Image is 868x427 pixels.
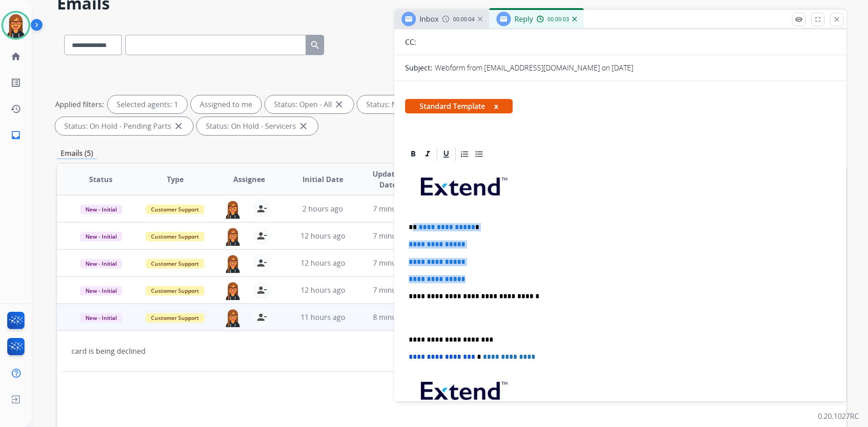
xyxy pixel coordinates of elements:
[373,231,421,241] span: 7 minutes ago
[10,77,21,88] mat-icon: list_alt
[89,174,113,185] span: Status
[298,121,309,131] mat-icon: close
[439,147,453,161] div: Underline
[405,62,432,73] p: Subject:
[197,117,318,135] div: Status: On Hold - Servicers
[420,14,439,24] span: Inbox
[494,101,498,112] button: x
[146,313,204,323] span: Customer Support
[10,51,21,62] mat-icon: home
[146,259,204,268] span: Customer Support
[373,204,421,214] span: 7 minutes ago
[334,99,344,110] mat-icon: close
[233,174,265,185] span: Assignee
[514,14,533,24] span: Reply
[302,204,343,214] span: 2 hours ago
[265,95,354,113] div: Status: Open - All
[191,95,261,113] div: Assigned to me
[71,346,684,357] div: card is being declined
[256,312,267,323] mat-icon: person_remove
[3,13,28,38] img: avatar
[80,286,122,296] span: New - Initial
[224,308,242,327] img: agent-avatar
[301,258,345,268] span: 12 hours ago
[224,200,242,219] img: agent-avatar
[795,15,803,23] mat-icon: remove_red_eye
[833,15,841,23] mat-icon: close
[421,147,434,161] div: Italic
[256,230,267,241] mat-icon: person_remove
[146,286,204,296] span: Customer Support
[256,203,267,214] mat-icon: person_remove
[224,227,242,246] img: agent-avatar
[301,285,345,295] span: 12 hours ago
[357,95,453,113] div: Status: New - Initial
[373,258,421,268] span: 7 minutes ago
[256,258,267,268] mat-icon: person_remove
[256,285,267,296] mat-icon: person_remove
[108,95,187,113] div: Selected agents: 1
[818,411,859,422] p: 0.20.1027RC
[301,312,345,322] span: 11 hours ago
[547,16,569,23] span: 00:00:03
[173,121,184,131] mat-icon: close
[453,16,475,23] span: 00:00:04
[224,254,242,273] img: agent-avatar
[405,37,416,47] p: CC:
[373,285,421,295] span: 7 minutes ago
[167,174,184,185] span: Type
[55,99,104,110] p: Applied filters:
[368,169,409,190] span: Updated Date
[80,205,122,214] span: New - Initial
[80,313,122,323] span: New - Initial
[55,117,193,135] div: Status: On Hold - Pending Parts
[435,62,633,73] p: Webform from [EMAIL_ADDRESS][DOMAIN_NAME] on [DATE]
[146,205,204,214] span: Customer Support
[406,147,420,161] div: Bold
[10,130,21,141] mat-icon: inbox
[10,103,21,114] mat-icon: history
[224,281,242,300] img: agent-avatar
[472,147,486,161] div: Bullet List
[373,312,421,322] span: 8 minutes ago
[80,259,122,268] span: New - Initial
[57,148,97,159] p: Emails (5)
[405,99,513,113] span: Standard Template
[302,174,343,185] span: Initial Date
[458,147,472,161] div: Ordered List
[301,231,345,241] span: 12 hours ago
[310,40,321,51] mat-icon: search
[146,232,204,241] span: Customer Support
[814,15,822,23] mat-icon: fullscreen
[80,232,122,241] span: New - Initial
